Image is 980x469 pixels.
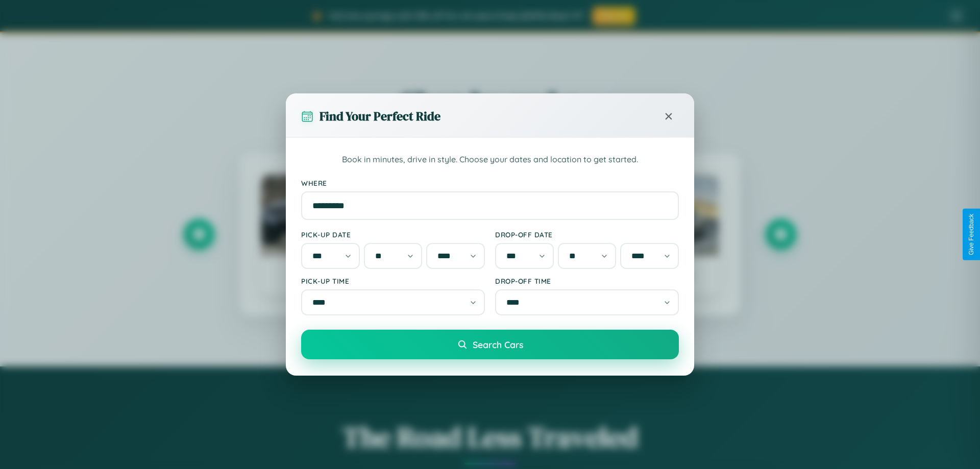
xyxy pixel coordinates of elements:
p: Book in minutes, drive in style. Choose your dates and location to get started. [301,153,679,166]
h3: Find Your Perfect Ride [320,108,440,125]
label: Pick-up Date [301,230,485,239]
span: Search Cars [473,339,523,350]
label: Drop-off Time [495,277,679,285]
label: Where [301,179,679,187]
label: Drop-off Date [495,230,679,239]
label: Pick-up Time [301,277,485,285]
button: Search Cars [301,330,679,359]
